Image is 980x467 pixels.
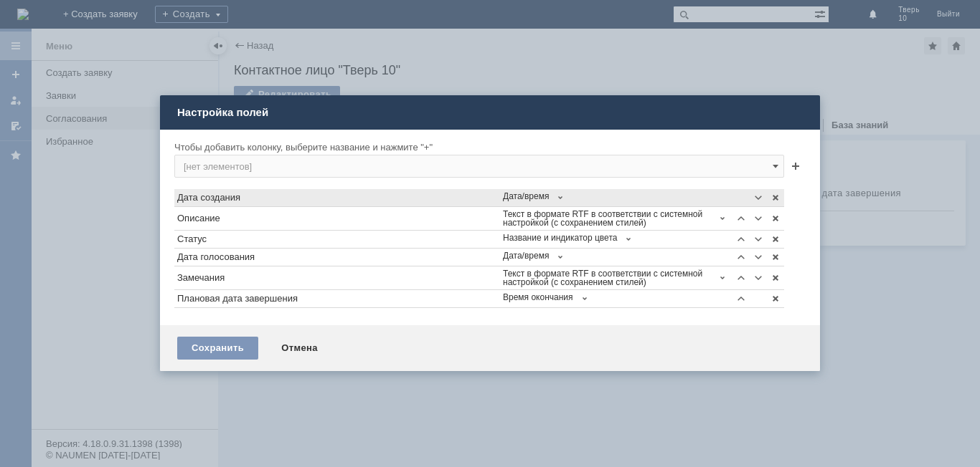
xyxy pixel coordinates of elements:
div: Дата создания [177,193,497,203]
div: Плановая дата завершения [177,294,497,304]
span: Дата/время [503,251,555,263]
span: Текст в формате RTF в соответствии с системной настройкой (с сохранением стилей) [503,210,717,227]
span: Переместить вверх [735,272,747,284]
div: Дата голосования [177,252,497,262]
span: Удалить [770,251,781,263]
span: Текст в формате RTF в соответствии с системной настройкой (с сохранением стилей) [503,269,717,287]
span: Время окончания [503,293,579,304]
div: Описание [177,213,497,223]
div: Чтобы добавить колонку, выберите название и нажмите "+" [174,141,784,155]
span: Удалить [770,293,781,304]
span: Добавить [790,162,801,173]
span: Название и индикатор цвета [503,233,623,245]
span: Удалить [770,272,781,284]
span: Переместить вниз [753,213,764,224]
span: Переместить вверх [735,251,747,263]
span: Переместить вниз [753,233,764,245]
span: Переместить вниз [753,192,764,203]
span: Дата/время [503,192,555,203]
span: Переместить вверх [735,233,747,245]
div: Статус [177,234,497,244]
div: Настройка полей [177,105,806,120]
span: Переместить вниз [753,272,764,284]
span: Переместить вверх [735,293,747,304]
span: Переместить вниз [753,251,764,263]
div: Замечания [177,273,497,283]
span: Удалить [770,192,781,203]
span: Удалить [770,233,781,245]
span: Переместить вверх [735,213,747,224]
span: Удалить [770,213,781,224]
